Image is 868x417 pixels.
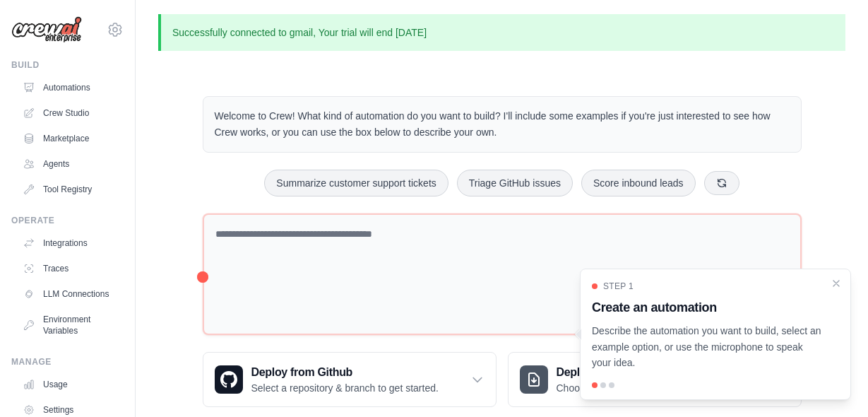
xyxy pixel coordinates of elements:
a: Tool Registry [17,178,124,201]
div: Manage [11,356,124,368]
button: Close walkthrough [831,278,842,289]
button: Triage GitHub issues [457,170,573,196]
a: Usage [17,373,124,396]
a: Traces [17,257,124,280]
h3: Deploy from Github [251,364,439,381]
div: Build [11,59,124,71]
button: Summarize customer support tickets [264,170,448,196]
a: Environment Variables [17,308,124,342]
p: Describe the automation you want to build, select an example option, or use the microphone to spe... [592,323,822,371]
h3: Create an automation [592,298,822,317]
a: Integrations [17,232,124,254]
span: Step 1 [603,281,634,292]
p: Select a repository & branch to get started. [251,381,439,395]
img: Logo [11,16,82,43]
a: LLM Connections [17,283,124,305]
button: Score inbound leads [581,170,696,196]
p: Choose a zip file to upload. [557,381,676,395]
p: Successfully connected to gmail, Your trial will end [DATE] [158,14,845,51]
a: Agents [17,153,124,175]
h3: Deploy from zip file [557,364,676,381]
a: Automations [17,76,124,99]
a: Crew Studio [17,102,124,124]
div: Operate [11,215,124,226]
a: Marketplace [17,127,124,150]
p: Welcome to Crew! What kind of automation do you want to build? I'll include some examples if you'... [215,108,790,141]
